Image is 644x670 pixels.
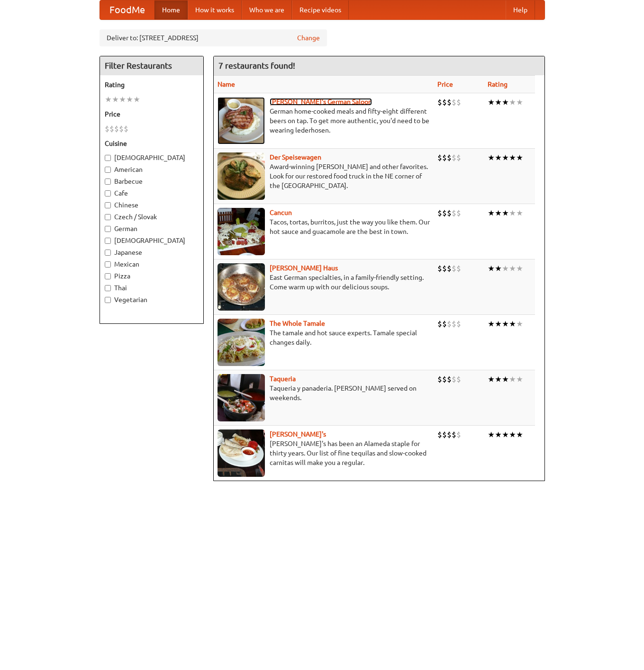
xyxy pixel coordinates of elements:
[112,94,119,105] li: ★
[447,429,452,440] li: $
[516,374,523,384] li: ★
[447,97,452,107] li: $
[509,152,516,163] li: ★
[292,0,349,19] a: Recipe videos
[456,152,461,163] li: $
[105,94,112,105] li: ★
[516,263,523,274] li: ★
[502,319,509,329] li: ★
[119,124,124,134] li: $
[437,429,442,440] li: $
[242,0,292,19] a: Who we are
[502,429,509,440] li: ★
[495,208,502,218] li: ★
[437,208,442,218] li: $
[218,61,295,70] ng-pluralize: 7 restaurants found!
[105,214,111,220] input: Czech / Slovak
[105,139,199,148] h5: Cuisine
[218,374,265,421] img: taqueria.jpg
[105,224,199,233] label: German
[495,152,502,163] li: ★
[105,273,111,279] input: Pizza
[456,263,461,274] li: $
[105,179,111,185] input: Barbecue
[502,97,509,107] li: ★
[437,263,442,274] li: $
[452,97,456,107] li: $
[442,374,447,384] li: $
[502,263,509,274] li: ★
[488,374,495,384] li: ★
[218,273,430,292] p: East German specialties, in a family-friendly setting. Come warm up with our delicious soups.
[516,208,523,218] li: ★
[105,212,199,222] label: Czech / Slovak
[452,263,456,274] li: $
[270,264,338,272] a: [PERSON_NAME] Haus
[105,124,109,134] li: $
[509,208,516,218] li: ★
[442,319,447,329] li: $
[218,208,265,255] img: cancun.jpg
[154,0,188,19] a: Home
[105,177,199,186] label: Barbecue
[270,153,321,161] a: Der Speisewagen
[105,153,199,162] label: [DEMOGRAPHIC_DATA]
[218,152,265,200] img: speisewagen.jpg
[100,56,203,75] h4: Filter Restaurants
[495,374,502,384] li: ★
[133,94,140,105] li: ★
[437,374,442,384] li: $
[456,374,461,384] li: $
[488,80,508,88] a: Rating
[442,429,447,440] li: $
[218,439,430,467] p: [PERSON_NAME]'s has been an Alameda staple for thirty years. Our list of fine tequilas and slow-c...
[105,261,111,268] input: Mexican
[442,263,447,274] li: $
[270,209,292,216] a: Cancun
[502,152,509,163] li: ★
[105,202,111,208] input: Chinese
[218,319,265,366] img: wholetamale.jpg
[456,429,461,440] li: $
[218,263,265,311] img: kohlhaus.jpg
[105,295,199,304] label: Vegetarian
[452,152,456,163] li: $
[488,429,495,440] li: ★
[447,263,452,274] li: $
[105,259,199,269] label: Mexican
[105,271,199,281] label: Pizza
[447,152,452,163] li: $
[105,188,199,198] label: Cafe
[452,208,456,218] li: $
[488,152,495,163] li: ★
[109,124,114,134] li: $
[114,124,119,134] li: $
[270,98,372,106] a: [PERSON_NAME]'s German Saloon
[218,162,430,190] p: Award-winning [PERSON_NAME] and other favorites. Look for our restored food truck in the NE corne...
[218,384,430,402] p: Taqueria y panaderia. [PERSON_NAME] served on weekends.
[516,429,523,440] li: ★
[495,97,502,107] li: ★
[105,285,111,291] input: Thai
[488,208,495,218] li: ★
[495,319,502,329] li: ★
[456,319,461,329] li: $
[437,80,453,88] a: Price
[105,109,199,119] h5: Price
[488,263,495,274] li: ★
[270,375,296,383] b: Taqueria
[442,208,447,218] li: $
[270,320,325,327] a: The Whole Tamale
[188,0,242,19] a: How it works
[516,319,523,329] li: ★
[105,155,111,161] input: [DEMOGRAPHIC_DATA]
[456,208,461,218] li: $
[105,167,111,173] input: American
[452,319,456,329] li: $
[218,328,430,347] p: The tamale and hot sauce experts. Tamale special changes daily.
[105,226,111,232] input: German
[495,429,502,440] li: ★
